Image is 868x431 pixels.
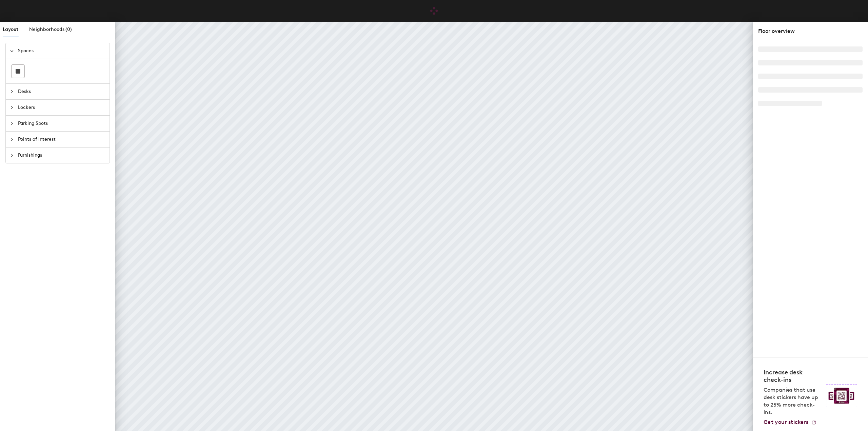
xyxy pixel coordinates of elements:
span: Get your stickers [764,419,808,425]
div: Floor overview [758,27,863,35]
span: Neighborhoods (0) [29,26,72,32]
span: collapsed [10,137,14,141]
span: Furnishings [18,148,105,163]
span: Spaces [18,43,105,59]
span: Desks [18,84,105,99]
img: Sticker logo [826,384,857,407]
span: Layout [3,26,18,32]
span: Points of Interest [18,132,105,147]
span: Parking Spots [18,116,105,131]
span: collapsed [10,105,14,110]
span: Lockers [18,100,105,115]
span: collapsed [10,153,14,157]
h4: Increase desk check-ins [764,369,822,384]
a: Get your stickers [764,419,816,426]
p: Companies that use desk stickers have up to 25% more check-ins. [764,386,822,416]
span: expanded [10,49,14,53]
span: collapsed [10,121,14,125]
span: collapsed [10,90,14,94]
